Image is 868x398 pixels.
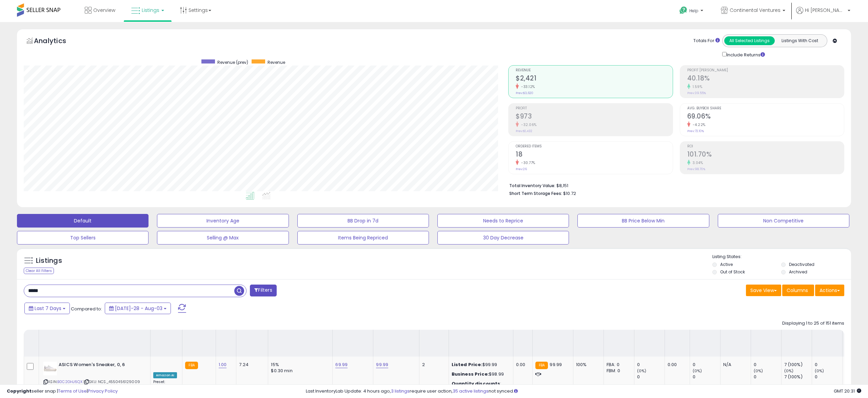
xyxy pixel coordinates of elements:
b: ASICS Women's Sneaker, 0, 6 [59,362,141,370]
button: All Selected Listings [724,36,775,45]
span: Listings [142,7,159,14]
a: 35 active listings [453,388,489,394]
b: Total Inventory Value: [509,183,555,188]
span: Profit [516,107,672,110]
div: 0 [637,362,665,368]
button: Listings With Cost [774,36,825,45]
div: 0 [693,362,720,368]
a: 3 listings [391,388,410,394]
div: 100% [576,362,598,368]
div: 0 [754,374,781,380]
div: 7 (100%) [784,362,812,368]
div: 0 [815,374,842,380]
div: ASIN: [43,362,145,393]
small: (0%) [815,368,824,374]
b: Short Term Storage Fees: [509,191,562,196]
div: 0 [693,374,720,380]
a: Terms of Use [58,388,87,394]
h5: Listings [36,256,62,266]
h2: $973 [516,112,672,122]
button: BB Price Below Min [577,214,709,228]
small: -4.22% [690,122,706,127]
div: N/A [723,362,746,368]
a: 69.99 [335,361,348,368]
span: ROI [687,145,844,148]
img: 31DLiu69jHL._SL40_.jpg [43,362,57,375]
small: 1.59% [690,84,703,89]
div: Clear All Filters [24,268,54,274]
label: Active [720,261,733,267]
div: 0.00 [516,362,527,368]
small: -30.77% [519,160,535,165]
span: [DATE]-28 - Aug-03 [115,305,162,312]
small: -32.06% [519,122,537,127]
button: Inventory Age [157,214,289,228]
span: Profit [PERSON_NAME] [687,69,844,72]
div: FBM: 0 [607,368,629,374]
i: Get Help [679,6,688,15]
div: seller snap | | [7,388,118,395]
div: $99.99 [452,362,508,368]
div: Include Returns [717,51,773,58]
div: 0 [637,374,665,380]
span: Revenue [268,59,285,65]
h2: 18 [516,150,672,160]
span: Overview [93,7,115,14]
label: Archived [789,269,807,275]
small: (0%) [693,368,702,374]
button: 30 Day Decrease [437,231,569,245]
button: [DATE]-28 - Aug-03 [105,303,171,314]
small: Prev: 98.70% [687,167,705,171]
span: Revenue [516,69,672,72]
label: Deactivated [789,261,814,267]
p: Listing States: [712,254,851,260]
h5: Analytics [34,36,79,47]
a: 1.00 [219,361,227,368]
div: FBA: 0 [607,362,629,368]
small: FBA [535,362,548,369]
div: $98.99 [452,371,508,377]
div: Totals For [693,38,720,44]
label: Out of Stock [720,269,745,275]
h2: 40.18% [687,74,844,84]
span: $10.72 [563,190,576,197]
button: Actions [815,285,844,296]
button: Items Being Repriced [297,231,429,245]
span: Last 7 Days [35,305,61,312]
small: Prev: 72.10% [687,129,704,133]
h2: 101.70% [687,150,844,160]
button: Last 7 Days [24,303,70,314]
button: Columns [782,285,814,296]
div: Amazon AI [153,372,177,378]
a: Help [674,1,710,22]
div: 7.24 [239,362,263,368]
small: (0%) [754,368,763,374]
span: Columns [787,287,808,294]
small: 3.04% [690,160,703,165]
div: 0 [815,362,842,368]
span: Avg. Buybox Share [687,107,844,110]
small: (0%) [637,368,647,374]
span: 2025-08-11 20:31 GMT [834,388,861,394]
h2: 69.06% [687,112,844,122]
b: Listed Price: [452,361,482,368]
div: 2 [422,362,443,368]
small: Prev: 26 [516,167,527,171]
a: 99.99 [376,361,388,368]
small: (0%) [784,368,794,374]
small: FBA [185,362,198,369]
div: 7 (100%) [784,374,812,380]
span: Compared to: [71,306,102,312]
li: $8,151 [509,181,839,189]
button: Top Sellers [17,231,149,245]
strong: Copyright [7,388,32,394]
span: Continental Ventures [730,7,781,14]
div: 0 [754,362,781,368]
small: -33.12% [519,84,535,89]
div: Last InventoryLab Update: 4 hours ago, require user action, not synced. [306,388,861,395]
span: Ordered Items [516,145,672,148]
a: Hi [PERSON_NAME] [796,7,850,22]
b: Business Price: [452,371,489,377]
span: Hi [PERSON_NAME] [805,7,846,14]
span: Revenue (prev) [217,59,248,65]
